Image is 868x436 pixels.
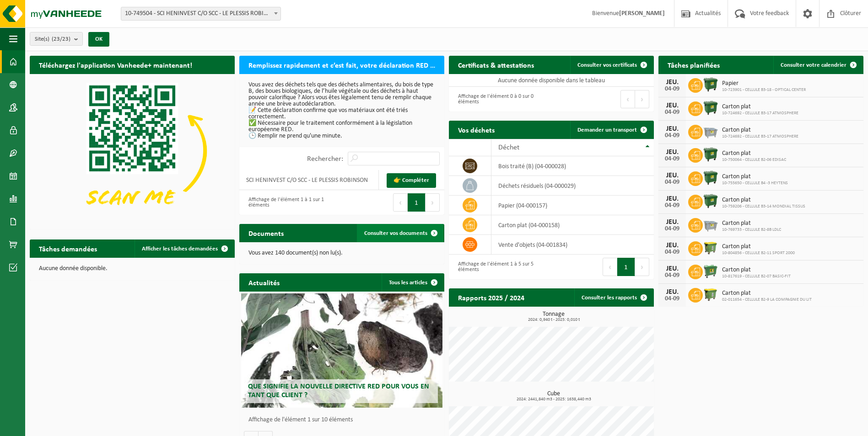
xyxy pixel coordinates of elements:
span: Carton plat [722,243,795,250]
span: Carton plat [722,103,798,111]
a: Afficher les tâches demandées [135,239,234,258]
span: Carton plat [722,197,805,204]
span: 10-749504 - SCI HENINVEST C/O SCC - LE PLESSIS ROBINSON [121,7,281,21]
img: WB-1100-HPE-GN-50 [703,287,718,302]
div: 04-09 [663,133,681,139]
img: WB-1100-HPE-GN-01 [703,100,718,116]
span: Site(s) [35,32,70,46]
img: Download de VHEPlus App [30,74,235,228]
div: JEU. [663,265,681,272]
div: 04-09 [663,156,681,162]
a: Demander un transport [570,121,653,139]
img: WB-2500-GAL-GY-01 [703,217,718,232]
h2: Documents [239,224,293,242]
span: Consulter votre calendrier [781,62,846,68]
div: JEU. [663,195,681,202]
strong: [PERSON_NAME] [619,10,665,17]
h2: Certificats & attestations [449,56,543,74]
h2: Remplissez rapidement et c’est fait, votre déclaration RED pour 2025 [239,56,444,74]
div: JEU. [663,172,681,179]
div: JEU. [663,218,681,226]
span: 10-749504 - SCI HENINVEST C/O SCC - LE PLESSIS ROBINSON [121,7,280,20]
p: Affichage de l'élément 1 sur 10 éléments [248,417,440,423]
h2: Tâches demandées [30,239,106,257]
span: 02-011654 - CELLULE B2-9 LA COMPAGNIE DU LIT [722,297,812,303]
img: WB-0660-HPE-GN-01 [703,263,718,279]
img: WB-2500-GAL-GY-01 [703,123,718,139]
button: OK [88,32,109,47]
div: 04-09 [663,179,681,186]
a: Que signifie la nouvelle directive RED pour vous en tant que client ? [241,293,442,408]
button: Previous [603,258,617,276]
p: Vous avez des déchets tels que des déchets alimentaires, du bois de type B, des boues biologiques... [248,82,435,139]
div: JEU. [663,125,681,133]
div: 04-09 [663,296,681,302]
p: Aucune donnée disponible. [39,266,226,272]
span: Carton plat [722,127,798,134]
div: 04-09 [663,86,681,92]
count: (23/23) [52,36,70,42]
div: JEU. [663,149,681,156]
span: 10-804856 - CELLULE B2-11 SPORT 2000 [722,250,795,256]
span: 2024: 0,940 t - 2025: 0,010 t [453,318,654,322]
button: Site(s)(23/23) [30,32,83,46]
td: Aucune donnée disponible dans le tableau [449,74,654,87]
span: Que signifie la nouvelle directive RED pour vous en tant que client ? [248,383,429,399]
td: vente d'objets (04-001834) [491,235,654,255]
span: 10-724692 - CELLULE B3-17 ATMOSPHERE [722,111,798,116]
h2: Vos déchets [449,121,504,138]
button: Next [635,258,649,276]
img: WB-1100-HPE-GN-01 [703,170,718,186]
div: 04-09 [663,109,681,116]
h2: Rapports 2025 / 2024 [449,288,534,306]
button: Previous [393,193,408,212]
div: Affichage de l'élément 1 à 5 sur 5 éléments [453,257,547,277]
div: JEU. [663,288,681,296]
button: 1 [408,193,426,212]
h3: Cube [453,391,654,402]
img: WB-1100-HPE-GN-01 [703,147,718,162]
button: Next [635,90,649,108]
div: JEU. [663,79,681,86]
span: Demander un transport [577,127,637,133]
span: 10-817619 - CELLULE B2-07 BASIC-FIT [722,274,791,279]
div: 04-09 [663,249,681,255]
label: Rechercher: [307,155,343,163]
a: Tous les articles [382,273,443,292]
div: 04-09 [663,202,681,209]
a: 👉 Compléter [387,173,436,188]
button: Next [426,193,440,212]
td: SCI HENINVEST C/O SCC - LE PLESSIS ROBINSON [239,170,379,190]
span: Consulter vos documents [364,230,427,236]
div: 04-09 [663,226,681,232]
span: Carton plat [722,220,781,227]
h2: Tâches planifiées [658,56,729,74]
span: Papier [722,80,806,87]
img: WB-1100-HPE-GN-01 [703,77,718,92]
span: Afficher les tâches demandées [142,246,218,252]
img: WB-1100-HPE-GN-50 [703,240,718,255]
span: Carton plat [722,173,788,181]
td: bois traité (B) (04-000028) [491,156,654,176]
span: Consulter vos certificats [577,62,637,68]
img: WB-1100-HPE-GN-01 [703,193,718,209]
div: 04-09 [663,272,681,279]
span: Carton plat [722,290,812,297]
td: papier (04-000157) [491,196,654,215]
div: Affichage de l'élément 0 à 0 sur 0 éléments [453,89,547,109]
span: 10-769733 - CELLULE B2-8B LDLC [722,227,781,233]
h3: Tonnage [453,311,654,322]
span: 2024: 2441,840 m3 - 2025: 1638,440 m3 [453,397,654,402]
a: Consulter les rapports [574,288,653,307]
a: Consulter vos certificats [570,56,653,74]
button: 1 [617,258,635,276]
div: JEU. [663,242,681,249]
span: Carton plat [722,150,786,157]
h2: Actualités [239,273,289,291]
span: Déchet [498,144,519,151]
div: Affichage de l'élément 1 à 1 sur 1 éléments [244,192,337,213]
span: 10-755650 - CELLULE B4 -3 HEYTENS [722,181,788,186]
h2: Téléchargez l'application Vanheede+ maintenant! [30,56,201,74]
td: déchets résiduels (04-000029) [491,176,654,196]
a: Consulter vos documents [357,224,443,242]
